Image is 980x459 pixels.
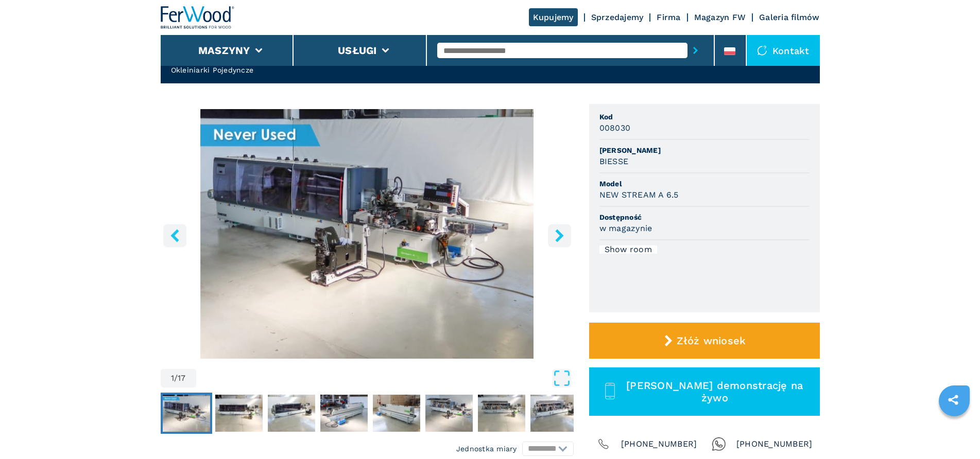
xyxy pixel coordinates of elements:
a: Galeria filmów [759,12,820,22]
span: / [174,374,178,382]
img: 4a8861d02defd571c35ff8b79eb2e36e [373,395,420,432]
span: Model [599,179,810,189]
nav: Thumbnail Navigation [161,393,574,434]
img: 9420e518d3d3bc1c02bc16b7e7f7bc6b [320,395,368,432]
img: Ferwood [161,6,235,29]
img: a6b6a7132f8a142ed6aa7ef1946c3fcf [215,395,263,432]
h2: Okleiniarki Pojedyncze [171,65,362,75]
span: [PERSON_NAME] [599,145,810,155]
span: [PERSON_NAME] demonstrację na żywo [622,379,807,404]
span: [PHONE_NUMBER] [621,437,697,451]
button: Go to Slide 7 [476,393,527,434]
img: 3c3d47521e0782155f044d444caa1d36 [530,395,578,432]
div: Show room [599,245,657,254]
button: Maszyny [198,44,250,57]
button: [PERSON_NAME] demonstrację na żywo [589,367,820,416]
img: Kontakt [757,45,767,56]
button: Go to Slide 3 [266,393,317,434]
button: Open Fullscreen [199,369,571,387]
a: Magazyn FW [694,12,746,22]
span: Złóż wniosek [677,334,746,347]
img: Okleiniarki Pojedyncze BIESSE NEW STREAM A 6.5 [161,109,574,359]
a: Sprzedajemy [591,12,644,22]
img: Phone [596,437,611,451]
img: 0f224fab66445113ae1c1c9a9a60b9ed [163,395,210,432]
span: Dostępność [599,212,810,222]
h3: 008030 [599,122,631,134]
button: left-button [163,224,186,247]
img: 639e792f30bdcb2b0ef7653d1cadeeec [268,395,315,432]
button: right-button [548,224,571,247]
img: 6a65efe262608d96ca6465372fbf53ac [478,395,525,432]
a: sharethis [940,387,966,413]
span: [PHONE_NUMBER] [736,437,813,451]
button: submit-button [687,39,703,62]
a: Firma [657,12,680,22]
h3: BIESSE [599,155,629,167]
span: Kod [599,112,810,122]
em: Jednostka miary [456,444,517,454]
a: Kupujemy [529,8,578,26]
button: Go to Slide 5 [371,393,422,434]
button: Go to Slide 8 [528,393,580,434]
img: Whatsapp [712,437,726,451]
button: Go to Slide 2 [213,393,265,434]
h3: NEW STREAM A 6.5 [599,189,679,201]
span: 17 [178,374,186,382]
span: 1 [171,374,174,382]
h3: w magazynie [599,222,652,234]
button: Go to Slide 4 [318,393,370,434]
div: Kontakt [747,35,820,66]
img: 32612b326202130bd214aeae471c775b [425,395,473,432]
button: Usługi [338,44,377,57]
div: Go to Slide 1 [161,109,574,359]
button: Go to Slide 6 [423,393,475,434]
button: Go to Slide 1 [161,393,212,434]
button: Złóż wniosek [589,323,820,359]
iframe: Chat [936,413,972,451]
